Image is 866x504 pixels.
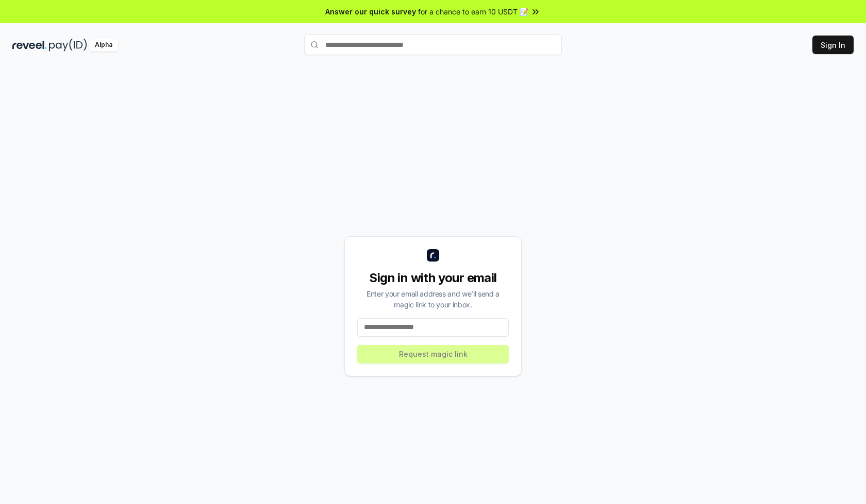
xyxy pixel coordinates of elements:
[325,6,416,17] span: Answer our quick survey
[12,39,47,51] img: reveel_dark
[418,6,528,17] span: for a chance to earn 10 USDT 📝
[89,39,118,51] div: Alpha
[427,249,439,262] img: logo_small
[357,288,509,310] div: Enter your email address and we’ll send a magic link to your inbox.
[812,36,854,54] button: Sign In
[357,270,509,286] div: Sign in with your email
[49,39,87,51] img: pay_id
